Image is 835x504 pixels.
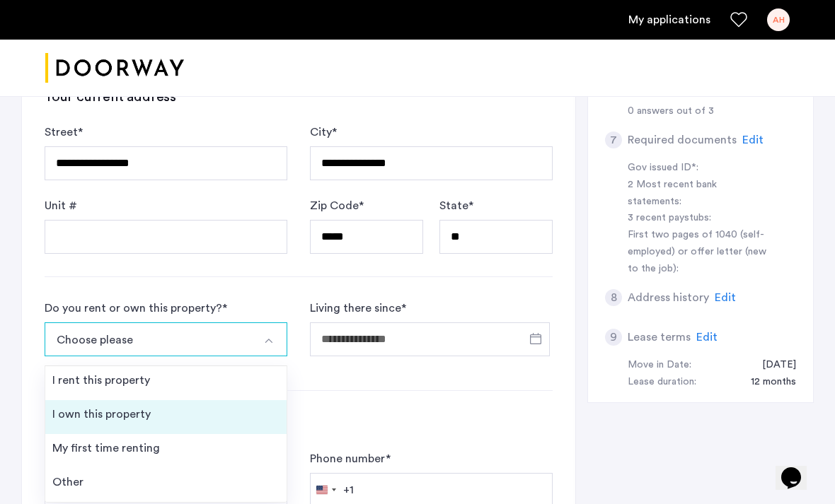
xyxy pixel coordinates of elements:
div: +1 [343,481,354,498]
h5: Address history [628,289,709,306]
div: Gov issued ID*: [628,160,771,177]
h5: Required documents [628,131,737,148]
h3: Your current address [45,87,553,107]
div: AH [767,8,790,31]
div: 9 [605,329,622,346]
a: My application [628,11,710,28]
label: Zip Code * [310,197,364,214]
div: 7 [605,131,622,148]
a: Cazamio logo [45,42,184,95]
img: arrow [263,335,275,346]
div: 2 Most recent bank statements: [628,177,771,211]
div: Lease duration: [628,374,696,391]
div: Other [52,474,83,491]
label: City * [310,124,337,141]
div: 3 recent paystubs: [628,210,771,227]
div: 8 [605,289,622,306]
h5: Lease terms [628,329,691,346]
button: Select option [253,322,287,356]
h3: Current Landlord [45,414,553,433]
span: Edit [696,332,718,343]
label: Phone number * [310,450,391,467]
div: I rent this property [52,372,150,389]
div: 12 months [737,374,796,391]
button: Select option [45,322,254,356]
div: First two pages of 1040 (self-employed) or offer letter (new to the job): [628,227,771,278]
img: logo [45,42,184,95]
div: I own this property [52,406,151,423]
div: My first time renting [52,440,160,457]
iframe: chat widget [776,447,821,490]
label: Street * [45,124,83,141]
span: Edit [742,134,764,146]
div: 0 answers out of 3 [628,103,796,120]
span: Edit [715,292,736,303]
div: Do you rent or own this property? * [45,300,227,317]
label: Unit # [45,197,77,214]
div: 10/31/2025 [748,357,796,374]
a: Favorites [730,11,747,28]
label: Living there since * [310,300,406,317]
button: Open calendar [527,330,544,347]
label: State * [439,197,473,214]
div: Move in Date: [628,357,691,374]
